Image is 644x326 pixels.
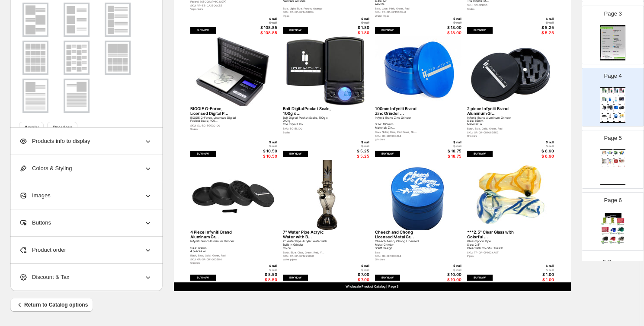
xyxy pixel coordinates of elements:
[252,269,277,272] div: $ null
[619,97,625,101] img: primaryImage
[582,68,644,127] div: Page 4Wholesale Product CatalogprimaryImageEsco Bars - Spearmint - FederalSpearmint Esco Bars Dua...
[602,114,607,118] img: primaryImage
[283,258,333,261] div: water pipes
[283,151,308,157] div: BUY NOW
[604,72,622,80] p: Page 4
[375,130,425,133] div: Black Nickel, Blue, Red Brass, Go...
[607,96,609,96] div: BUY NOW
[344,154,369,159] div: $ 5.25
[529,269,554,272] div: $ null
[467,127,517,130] div: Black, Blue, Gold, Green, Red
[467,151,492,157] div: BUY NOW
[613,158,615,158] div: BUY NOW
[613,121,615,122] div: BUY NOW
[467,230,517,240] div: ***2.5" Clear Glass with Colorful ...
[190,4,240,7] div: SKU: VP-EB-CA2500CBZ
[52,124,72,131] span: Preview
[375,240,425,250] div: Cheech &amp; Chong Licensed Metal Grinder Spliff Design...
[283,131,333,134] div: Scales
[582,6,644,64] div: Page 3cover page
[529,25,554,30] div: $ 5.25
[600,212,625,247] img: cover page
[436,141,461,145] div: $ null
[190,106,240,116] div: BIGGIE G-Force, Licensed Digital P...
[619,155,622,155] div: ***2.5" Glass Spoon with White Swi...
[24,4,47,35] img: g1x3v2
[375,106,425,116] div: 100mm Infyniti Brand Zinc Grinder ...
[375,160,461,230] img: primaryImage
[607,104,609,105] div: BUY NOW
[619,105,625,110] img: primaryImage
[65,80,88,111] img: g1x1v3
[613,167,615,167] div: BUY NOW
[19,218,51,227] span: Buttons
[190,160,277,230] img: primaryImage
[602,159,607,164] img: primaryImage
[436,17,461,21] div: $ null
[24,80,47,111] img: g1x1v2
[375,254,425,257] div: SKU: GR-CH1003BL4
[252,141,277,145] div: $ null
[10,298,93,312] button: Return to Catalog options
[375,36,461,106] img: primaryImage
[436,25,461,30] div: $ 18.00
[436,264,461,268] div: $ null
[619,114,625,118] img: primaryImage
[623,167,625,167] div: $ 5.95
[190,124,240,127] div: SKU: SC-BG-BGGG0100
[283,117,333,127] div: Bolt Digital Pocket Scale, 100g x 0.01g The Infyniti Bo...
[529,31,554,35] div: $ 5.25
[467,27,492,34] div: BUY NOW
[613,110,616,110] div: 100mm Infyniti Brand Zinc Grinder ...
[619,167,621,167] div: BUY NOW
[467,106,517,116] div: 2 piece Infyniti Brand Aluminum Gr...
[611,167,613,167] div: $ 78.00
[344,31,369,35] div: $ 1.80
[602,97,607,101] img: primaryImage
[529,264,554,268] div: $ null
[252,272,277,277] div: $ 8.50
[375,151,400,157] div: BUY NOW
[190,275,215,281] div: BUY NOW
[582,192,644,251] div: Page 6cover page
[190,117,240,123] div: BIGGIE G-Force, Licensed Digital Pocket Scale, 100...
[613,88,619,93] img: primaryImage
[375,251,425,254] div: Blue
[65,42,88,73] img: g2x5v1
[619,164,622,164] div: Canadian Lumber Brand- The Log Pri...
[19,191,51,200] span: Images
[283,251,333,254] div: Black, Blue, Clear, Green, Red, Y...
[24,124,38,131] span: Apply
[283,127,333,130] div: SKU: SC-BL100
[436,31,461,35] div: $ 18.00
[619,159,625,164] img: primaryImage
[602,167,603,167] div: BUY NOW
[47,122,77,134] button: Preview
[604,9,622,18] p: Page 3
[252,145,277,149] div: $ null
[252,154,277,159] div: $ 10.50
[467,117,517,127] div: Infyniti Brand Aluminum Grinder Size: 63mm Material: A...
[619,121,621,122] div: BUY NOW
[467,251,517,254] div: SKU: TP-GP-GP1624AST
[529,141,554,145] div: $ null
[529,278,554,282] div: $ 1.00
[375,14,425,17] div: Water Pipes
[19,164,72,173] span: Colors & Styling
[252,149,277,154] div: $ 10.50
[283,27,308,34] div: BUY NOW
[619,150,625,155] img: primaryImage
[283,230,333,240] div: 7" Water Pipe Acrylic Water with B...
[607,97,613,101] img: primaryImage
[613,105,619,110] img: primaryImage
[252,17,277,21] div: $ null
[436,145,461,149] div: $ null
[607,102,610,103] div: Frosted Mini Water Pipe Diamond Base Assorted Colours ...
[607,155,610,155] div: ***2.5" Glass Spoon Pipe with polk...
[65,4,88,35] img: g1x3v3
[613,97,619,101] img: primaryImage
